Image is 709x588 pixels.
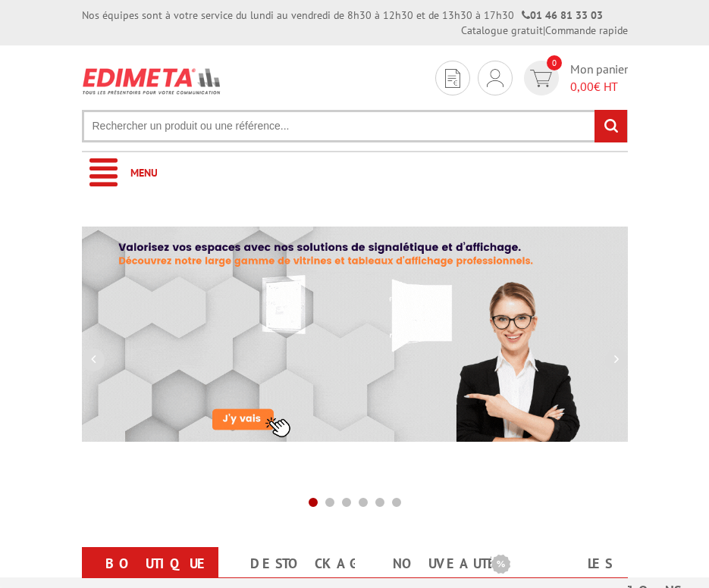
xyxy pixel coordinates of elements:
a: Menu [82,152,628,194]
span: Menu [130,166,158,180]
div: Nos équipes sont à votre service du lundi au vendredi de 8h30 à 12h30 et de 13h30 à 17h30 [82,8,603,23]
span: Mon panier [570,61,628,95]
span: 0,00 [570,79,594,94]
input: rechercher [594,110,627,142]
span: € HT [570,78,628,95]
span: 0 [547,55,562,70]
div: | [461,23,628,38]
img: devis rapide [530,70,552,87]
a: Commande rapide [545,23,628,37]
a: devis rapide 0 Mon panier 0,00€ HT [520,61,628,95]
img: Présentoir, panneau, stand - Edimeta - PLV, affichage, mobilier bureau, entreprise [82,61,222,102]
a: Destockage [218,550,405,577]
input: Rechercher un produit ou une référence... [82,110,628,142]
a: Catalogue gratuit [461,23,543,37]
strong: 01 46 81 33 03 [522,8,603,22]
img: devis rapide [445,69,460,88]
a: nouveautés [355,550,541,577]
b: Les promotions [491,550,681,580]
img: devis rapide [487,69,504,87]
